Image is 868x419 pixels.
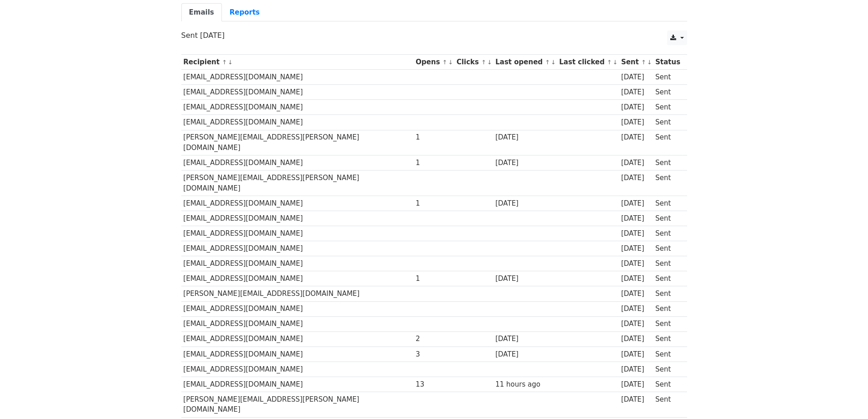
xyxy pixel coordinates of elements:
iframe: Chat Widget [822,375,868,419]
div: [DATE] [621,243,651,254]
td: [PERSON_NAME][EMAIL_ADDRESS][PERSON_NAME][DOMAIN_NAME] [181,171,414,196]
div: 3 [416,349,452,360]
td: Sent [653,362,682,377]
div: [DATE] [621,132,651,143]
td: Sent [653,331,682,347]
a: ↑ [545,59,550,66]
th: Opens [414,55,455,70]
div: [DATE] [621,198,651,209]
p: Sent [DATE] [181,31,687,40]
td: Sent [653,286,682,301]
div: [DATE] [621,213,651,224]
td: Sent [653,155,682,171]
div: [DATE] [621,379,651,390]
div: 1 [416,198,452,209]
div: [DATE] [621,304,651,314]
a: ↑ [607,59,612,66]
td: [EMAIL_ADDRESS][DOMAIN_NAME] [181,100,414,115]
div: 1 [416,274,452,284]
td: Sent [653,115,682,130]
td: Sent [653,196,682,211]
div: [DATE] [495,349,555,360]
td: [PERSON_NAME][EMAIL_ADDRESS][DOMAIN_NAME] [181,286,414,301]
td: Sent [653,171,682,196]
div: [DATE] [621,173,651,183]
td: [EMAIL_ADDRESS][DOMAIN_NAME] [181,256,414,271]
a: ↑ [222,59,227,66]
a: ↓ [487,59,492,66]
div: 11 hours ago [495,379,555,390]
td: Sent [653,377,682,392]
div: [DATE] [621,364,651,375]
td: [EMAIL_ADDRESS][DOMAIN_NAME] [181,316,414,331]
a: ↑ [481,59,486,66]
a: ↓ [448,59,453,66]
td: Sent [653,70,682,85]
div: [DATE] [621,274,651,284]
a: ↓ [228,59,233,66]
td: [PERSON_NAME][EMAIL_ADDRESS][PERSON_NAME][DOMAIN_NAME] [181,392,414,418]
div: [DATE] [495,158,555,168]
div: [DATE] [621,394,651,405]
td: Sent [653,100,682,115]
div: [DATE] [621,228,651,239]
div: 1 [416,158,452,168]
td: [EMAIL_ADDRESS][DOMAIN_NAME] [181,362,414,377]
td: [EMAIL_ADDRESS][DOMAIN_NAME] [181,196,414,211]
td: [EMAIL_ADDRESS][DOMAIN_NAME] [181,155,414,171]
td: Sent [653,211,682,226]
td: Sent [653,316,682,331]
div: 13 [416,379,452,390]
th: Clicks [454,55,493,70]
div: [DATE] [621,158,651,168]
td: Sent [653,301,682,316]
td: Sent [653,130,682,155]
div: [DATE] [621,102,651,113]
div: 1 [416,132,452,143]
a: ↓ [551,59,556,66]
td: Sent [653,347,682,362]
a: ↓ [613,59,618,66]
div: [DATE] [621,117,651,128]
div: [DATE] [495,334,555,344]
div: [DATE] [495,274,555,284]
td: [EMAIL_ADDRESS][DOMAIN_NAME] [181,331,414,347]
td: [EMAIL_ADDRESS][DOMAIN_NAME] [181,211,414,226]
th: Last clicked [557,55,619,70]
div: [DATE] [621,259,651,269]
div: [DATE] [621,349,651,360]
td: [EMAIL_ADDRESS][DOMAIN_NAME] [181,377,414,392]
div: [DATE] [621,319,651,329]
div: [DATE] [495,132,555,143]
td: [EMAIL_ADDRESS][DOMAIN_NAME] [181,85,414,100]
a: ↑ [442,59,447,66]
div: [DATE] [621,289,651,299]
td: [EMAIL_ADDRESS][DOMAIN_NAME] [181,301,414,316]
td: [EMAIL_ADDRESS][DOMAIN_NAME] [181,347,414,362]
a: ↓ [647,59,652,66]
div: [DATE] [621,87,651,98]
td: [EMAIL_ADDRESS][DOMAIN_NAME] [181,226,414,241]
a: Reports [222,3,267,22]
th: Sent [619,55,653,70]
td: [EMAIL_ADDRESS][DOMAIN_NAME] [181,241,414,256]
th: Recipient [181,55,414,70]
div: 2 [416,334,452,344]
td: Sent [653,392,682,418]
td: Sent [653,226,682,241]
td: [EMAIL_ADDRESS][DOMAIN_NAME] [181,70,414,85]
td: Sent [653,241,682,256]
div: [DATE] [495,198,555,209]
div: [DATE] [621,72,651,83]
td: [PERSON_NAME][EMAIL_ADDRESS][PERSON_NAME][DOMAIN_NAME] [181,130,414,155]
td: [EMAIL_ADDRESS][DOMAIN_NAME] [181,115,414,130]
td: [EMAIL_ADDRESS][DOMAIN_NAME] [181,271,414,286]
div: [DATE] [621,334,651,344]
td: Sent [653,271,682,286]
td: Sent [653,85,682,100]
th: Status [653,55,682,70]
a: Emails [181,3,222,22]
td: Sent [653,256,682,271]
th: Last opened [493,55,557,70]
